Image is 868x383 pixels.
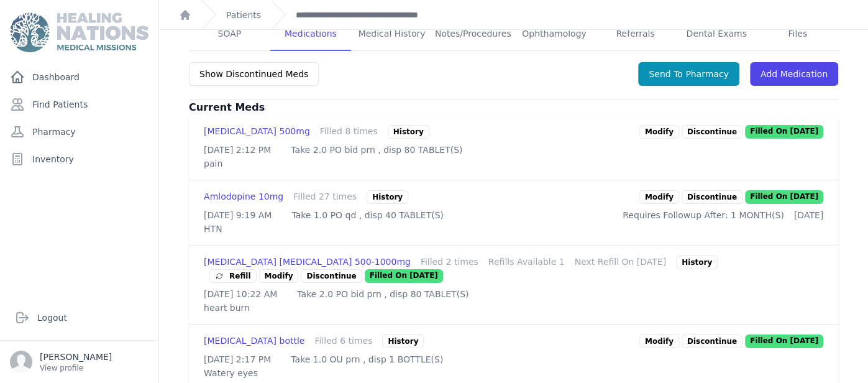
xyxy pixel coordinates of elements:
[189,100,838,115] h3: Current Meds
[639,190,679,204] a: Modify
[514,17,595,51] a: Ophthamology
[301,269,362,283] p: Discontinue
[259,269,299,283] a: Modify
[204,288,277,300] p: [DATE] 10:22 AM
[204,353,271,366] p: [DATE] 2:17 PM
[5,92,153,117] a: Find Patients
[682,125,742,139] p: Discontinue
[189,17,270,51] a: SOAP
[794,210,823,220] span: [DATE]
[297,288,468,300] p: Take 2.0 PO bid prn , disp 80 TABLET(S)
[639,125,679,139] a: Modify
[351,17,432,51] a: Medical History
[291,353,443,366] p: Take 1.0 OU prn , disp 1 BOTTLE(S)
[204,157,823,170] p: pain
[382,335,424,348] div: History
[204,125,310,139] div: [MEDICAL_DATA] 500mg
[745,335,823,348] p: Filled On [DATE]
[595,17,676,51] a: Referrals
[10,12,148,52] img: Medical Missions EMR
[270,17,352,51] a: Medications
[757,17,838,51] a: Files
[204,367,823,379] p: Watery eyes
[639,335,679,348] a: Modify
[226,9,261,21] a: Patients
[682,190,742,204] p: Discontinue
[745,190,823,204] p: Filled On [DATE]
[189,17,838,51] nav: Tabs
[623,209,823,221] div: Requires Followup After: 1 MONTH(S)
[5,65,153,90] a: Dashboard
[10,305,148,330] a: Logout
[750,62,838,86] a: Add Medication
[204,335,304,348] div: [MEDICAL_DATA] bottle
[682,335,742,348] p: Discontinue
[432,17,514,51] a: Notes/Procedures
[365,269,443,283] p: Filled On [DATE]
[10,351,148,373] a: [PERSON_NAME] View profile
[40,351,112,363] p: [PERSON_NAME]
[575,256,667,269] div: Next Refill On [DATE]
[320,125,378,139] div: Filled 8 times
[291,209,444,221] p: Take 1.0 PO qd , disp 40 TABLET(S)
[745,125,823,139] p: Filled On [DATE]
[204,256,411,269] div: [MEDICAL_DATA] [MEDICAL_DATA] 500-1000mg
[676,17,757,51] a: Dental Exams
[5,119,153,144] a: Pharmacy
[214,270,251,282] span: Refill
[367,190,408,204] div: History
[676,256,718,269] div: History
[638,62,739,86] button: Send To Pharmacy
[5,147,153,172] a: Inventory
[204,144,271,156] p: [DATE] 2:12 PM
[204,302,823,314] p: heart burn
[204,223,823,235] p: HTN
[204,190,283,204] div: Amlodopine 10mg
[293,190,357,204] div: Filled 27 times
[488,256,565,269] div: Refills Available 1
[189,62,319,86] button: Show Discontinued Meds
[388,125,429,139] div: History
[40,363,112,373] p: View profile
[291,144,462,156] p: Take 2.0 PO bid prn , disp 80 TABLET(S)
[204,209,272,221] p: [DATE] 9:19 AM
[421,256,478,269] div: Filled 2 times
[314,335,372,348] div: Filled 6 times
